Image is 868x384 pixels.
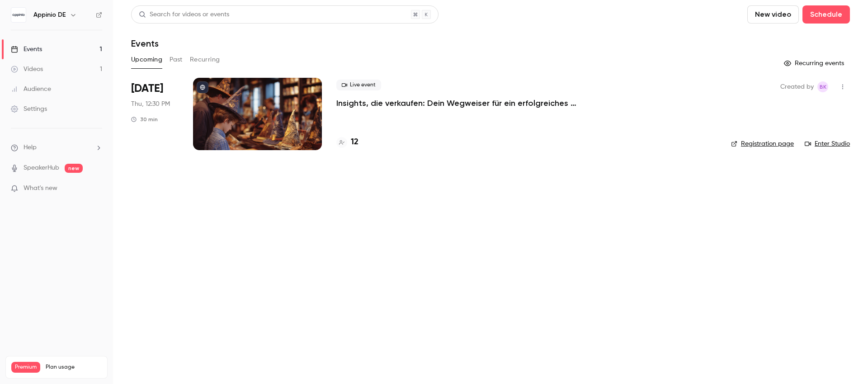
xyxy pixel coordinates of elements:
[11,143,102,152] li: help-dropdown-opener
[802,5,850,24] button: Schedule
[131,100,170,109] span: Thu, 12:30 PM
[11,45,42,54] div: Events
[805,139,850,148] a: Enter Studio
[170,52,183,67] button: Past
[131,116,158,123] div: 30 min
[190,52,220,67] button: Recurring
[33,10,66,19] h6: Appinio DE
[11,65,43,74] div: Videos
[46,364,102,371] span: Plan usage
[336,136,359,148] a: 12
[11,362,40,373] span: Premium
[11,85,51,94] div: Audience
[11,8,26,22] img: Appinio DE
[24,184,57,193] span: What's new
[24,143,37,152] span: Help
[817,81,828,92] span: Britta Kristin Agel
[131,78,179,150] div: Oct 16 Thu, 12:30 PM (Europe/Berlin)
[780,81,814,92] span: Created by
[139,10,229,19] div: Search for videos or events
[131,52,162,67] button: Upcoming
[131,38,159,49] h1: Events
[91,185,102,193] iframe: Noticeable Trigger
[65,164,83,173] span: new
[336,80,381,90] span: Live event
[336,98,608,109] a: Insights, die verkaufen: Dein Wegweiser für ein erfolgreiches Lizenzgeschäft
[780,56,850,71] button: Recurring events
[24,163,59,173] a: SpeakerHub
[731,139,794,148] a: Registration page
[820,81,826,92] span: BK
[351,136,359,148] h4: 12
[131,81,163,96] span: [DATE]
[747,5,799,24] button: New video
[11,104,47,114] div: Settings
